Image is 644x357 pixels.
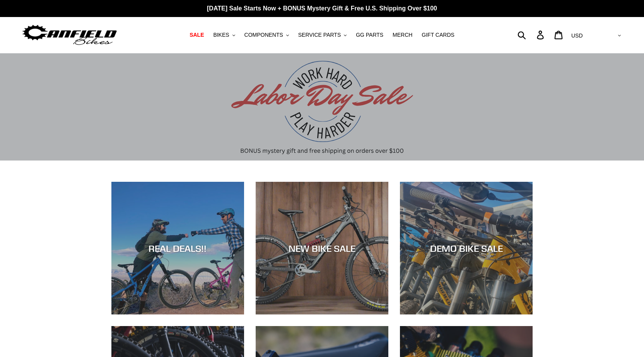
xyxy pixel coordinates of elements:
[352,30,387,40] a: GG PARTS
[190,32,204,38] span: SALE
[213,32,229,38] span: BIKES
[294,30,350,40] button: SERVICE PARTS
[186,30,208,40] a: SALE
[256,182,388,314] a: NEW BIKE SALE
[111,182,244,314] a: REAL DEALS!!
[418,30,458,40] a: GIFT CARDS
[298,32,341,38] span: SERVICE PARTS
[356,32,383,38] span: GG PARTS
[400,182,533,314] a: DEMO BIKE SALE
[522,26,542,43] input: Search
[393,32,412,38] span: MERCH
[422,32,454,38] span: GIFT CARDS
[400,243,533,254] div: DEMO BIKE SALE
[244,32,283,38] span: COMPONENTS
[209,30,239,40] button: BIKES
[241,30,293,40] button: COMPONENTS
[21,23,118,47] img: Canfield Bikes
[111,243,244,254] div: REAL DEALS!!
[256,243,388,254] div: NEW BIKE SALE
[389,30,416,40] a: MERCH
